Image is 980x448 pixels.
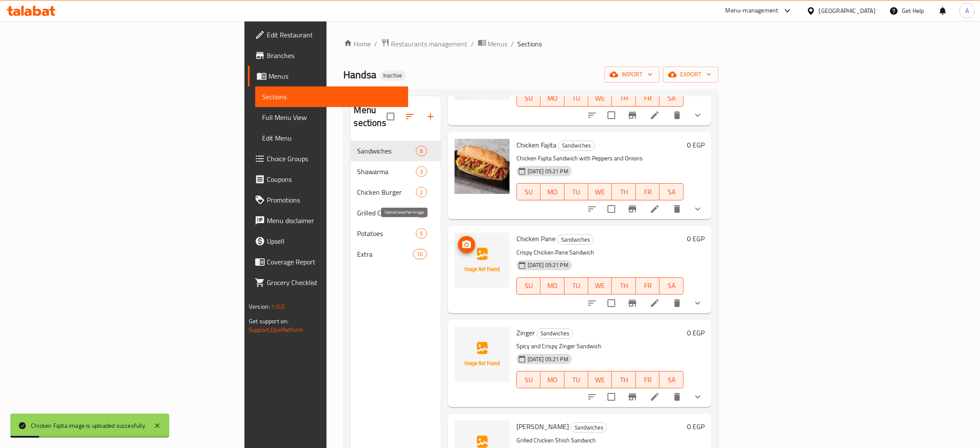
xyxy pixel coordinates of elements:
[267,30,401,40] span: Edit Restaurant
[558,235,593,245] span: Sandwiches
[520,279,537,292] span: SU
[416,146,427,156] div: items
[670,69,711,80] span: export
[357,146,416,156] div: Sandwiches
[565,183,588,200] button: TU
[351,141,441,161] div: Sandwiches8
[382,107,400,126] span: Select all sections
[357,228,416,239] span: Potatoes
[413,250,426,258] span: 10
[455,327,510,382] img: Zinger
[516,277,540,295] button: SU
[516,138,556,151] span: Chicken Fajita
[559,141,594,150] span: Sandwiches
[639,92,656,104] span: FR
[516,420,569,433] span: [PERSON_NAME]
[262,133,401,143] span: Edit Menu
[516,435,684,446] p: Grilled Chicken Shish Sandwich
[612,89,635,107] button: TH
[604,67,659,83] button: import
[248,169,408,190] a: Coupons
[351,161,441,182] div: Shawarma3
[540,89,564,107] button: MO
[416,228,427,239] div: items
[524,167,572,175] span: [DATE] 05:21 PM
[622,199,643,219] button: Branch-specific-item
[267,236,401,246] span: Upsell
[568,186,585,198] span: TU
[726,6,779,16] div: Menu-management
[357,166,416,177] div: Shawarma
[615,186,632,198] span: TH
[255,128,408,148] a: Edit Menu
[819,6,876,15] div: [GEOGRAPHIC_DATA]
[416,166,427,177] div: items
[540,183,564,200] button: MO
[659,183,683,200] button: SA
[615,279,632,292] span: TH
[416,208,427,218] div: items
[558,141,595,151] div: Sandwiches
[248,66,408,86] a: Menus
[687,327,705,339] h6: 0 EGP
[537,328,573,339] div: Sandwiches
[381,38,468,49] a: Restaurants management
[639,279,656,292] span: FR
[544,374,561,386] span: MO
[622,387,643,407] button: Branch-specific-item
[516,232,556,245] span: Chicken Pane
[615,374,632,386] span: TH
[565,89,588,107] button: TU
[455,139,510,194] img: Chicken Fajita
[416,187,427,197] div: items
[965,6,969,15] span: A
[667,105,687,126] button: delete
[602,106,620,124] span: Select to update
[248,210,408,231] a: Menu disclaimer
[592,374,608,386] span: WE
[351,203,441,223] div: Grilled Chicken Tikka3
[571,423,607,433] span: Sandwiches
[540,371,564,388] button: MO
[687,105,708,126] button: show more
[511,39,514,49] li: /
[687,199,708,219] button: show more
[650,204,660,214] a: Edit menu item
[582,293,602,313] button: sort-choices
[663,374,680,386] span: SA
[520,186,537,198] span: SU
[248,45,408,66] a: Branches
[357,249,413,259] span: Extra
[516,326,535,339] span: Zinger
[488,39,508,49] span: Menus
[416,188,426,196] span: 2
[611,69,653,80] span: import
[471,39,474,49] li: /
[255,107,408,128] a: Full Menu View
[267,277,401,288] span: Grocery Checklist
[693,110,703,120] svg: Show Choices
[667,293,687,313] button: delete
[516,247,684,258] p: Crispy Chicken Pane Sandwich
[612,371,635,388] button: TH
[568,374,585,386] span: TU
[516,341,684,352] p: Spicy and Crispy Zinger Sandwich
[249,324,303,335] a: Support.OpsPlatform
[663,186,680,198] span: SA
[351,137,441,268] nav: Menu sections
[687,139,705,151] h6: 0 EGP
[262,112,401,123] span: Full Menu View
[248,231,408,252] a: Upsell
[248,272,408,293] a: Grocery Checklist
[540,277,564,295] button: MO
[351,244,441,264] div: Extra10
[687,387,708,407] button: show more
[663,92,680,104] span: SA
[478,38,508,49] a: Menus
[31,421,145,430] div: Chicken Fajita image is uploaded succesfully
[557,234,594,245] div: Sandwiches
[248,148,408,169] a: Choice Groups
[568,279,585,292] span: TU
[602,294,620,312] span: Select to update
